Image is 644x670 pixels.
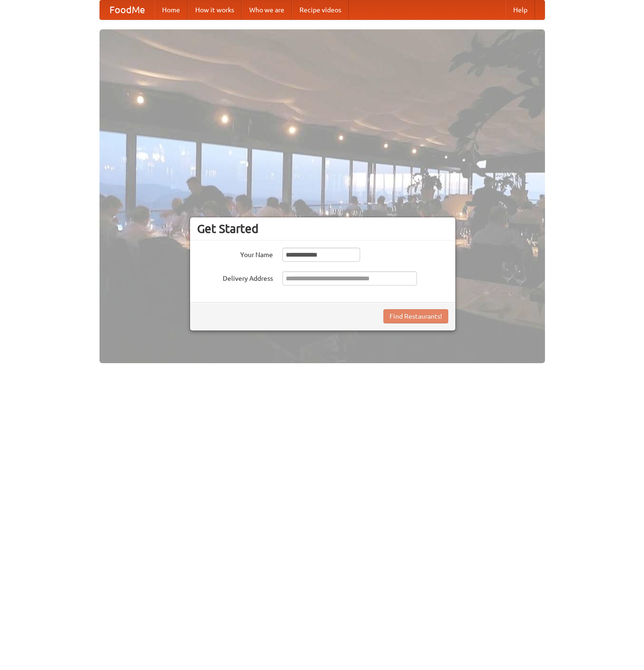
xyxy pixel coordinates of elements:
[292,0,349,19] a: Recipe videos
[506,0,535,19] a: Help
[197,222,448,236] h3: Get Started
[383,309,448,323] button: Find Restaurants!
[100,0,154,19] a: FoodMe
[197,271,273,283] label: Delivery Address
[188,0,242,19] a: How it works
[197,248,273,259] label: Your Name
[154,0,188,19] a: Home
[242,0,292,19] a: Who we are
